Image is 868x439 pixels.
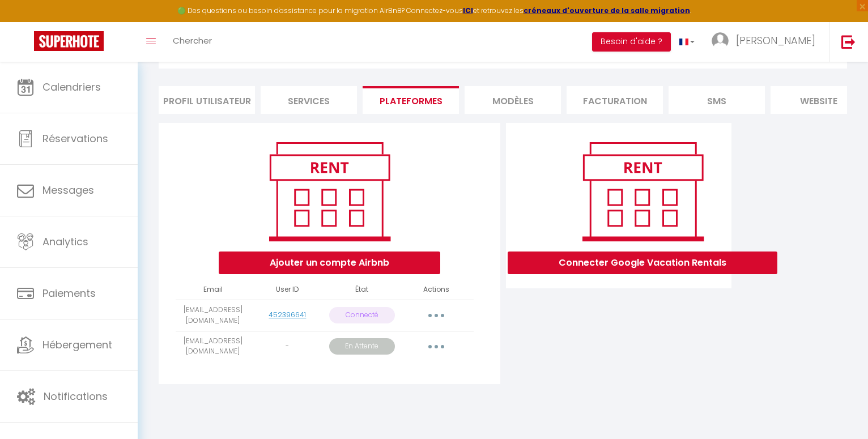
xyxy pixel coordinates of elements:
[771,86,867,114] li: website
[363,86,459,114] li: Plateformes
[34,31,104,51] img: Super Booking
[669,86,765,114] li: SMS
[465,86,561,114] li: MODÈLES
[173,35,212,46] span: Chercher
[176,280,250,300] th: Email
[42,131,108,146] span: Réservations
[257,137,402,246] img: rent.png
[329,307,395,323] p: Connecté
[703,22,829,62] a: ... [PERSON_NAME]
[325,280,399,300] th: État
[176,300,250,331] td: [EMAIL_ADDRESS][DOMAIN_NAME]
[508,252,777,274] button: Connecter Google Vacation Rentals
[712,32,729,49] img: ...
[176,331,250,362] td: [EMAIL_ADDRESS][DOMAIN_NAME]
[329,338,395,355] p: En Attente
[399,280,474,300] th: Actions
[567,86,663,114] li: Facturation
[42,338,112,352] span: Hébergement
[841,35,856,49] img: logout
[250,280,325,300] th: User ID
[42,286,96,300] span: Paiements
[42,235,88,249] span: Analytics
[44,389,108,403] span: Notifications
[42,183,94,197] span: Messages
[571,137,715,246] img: rent.png
[261,86,357,114] li: Services
[164,22,220,62] a: Chercher
[255,341,321,352] div: -
[42,80,101,94] span: Calendriers
[592,32,671,52] button: Besoin d'aide ?
[219,252,440,274] button: Ajouter un compte Airbnb
[524,6,690,15] a: créneaux d'ouverture de la salle migration
[269,310,306,319] a: 452396641
[159,86,255,114] li: Profil Utilisateur
[9,5,43,39] button: Ouvrir le widget de chat LiveChat
[736,33,815,48] span: [PERSON_NAME]
[463,6,473,15] a: ICI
